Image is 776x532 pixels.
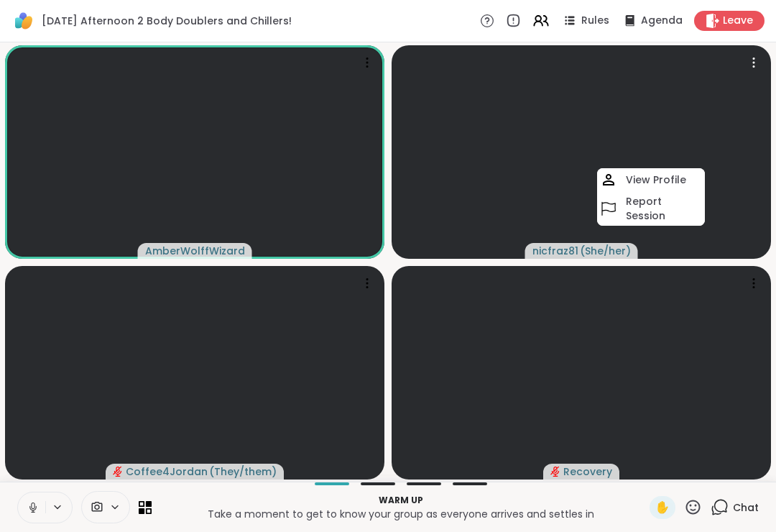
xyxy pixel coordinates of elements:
[209,464,277,479] span: ( They/them )
[723,14,753,28] span: Leave
[563,464,612,479] span: Recovery
[113,467,123,477] span: audio-muted
[145,244,245,258] span: AmberWolffWizard
[733,500,759,515] span: Chat
[550,467,560,477] span: audio-muted
[641,14,683,28] span: Agenda
[11,9,36,33] img: ShareWell Logomark
[580,244,631,258] span: ( She/her )
[126,464,208,479] span: Coffee4Jordan
[581,14,609,28] span: Rules
[655,499,670,516] span: ✋
[626,194,702,223] h4: Report Session
[160,507,641,521] p: Take a moment to get to know your group as everyone arrives and settles in
[160,494,641,507] p: Warm up
[42,14,292,28] span: [DATE] Afternoon 2 Body Doublers and Chillers!
[626,173,686,187] h4: View Profile
[532,244,578,258] span: nicfraz81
